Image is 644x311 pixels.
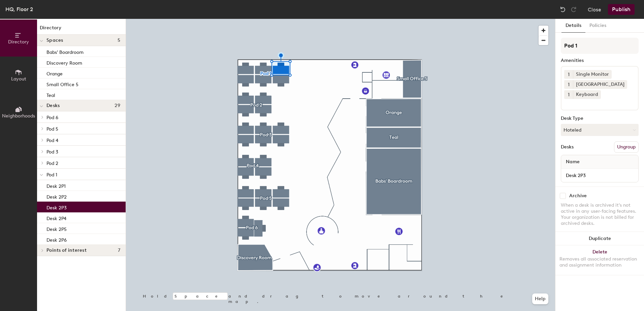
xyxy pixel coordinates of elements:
span: Layout [11,76,26,82]
p: Babs' Boardroom [46,47,84,55]
span: 1 [568,71,570,78]
img: Undo [559,6,566,13]
button: 1 [564,70,573,79]
h1: Directory [37,24,126,35]
div: Archive [569,193,587,199]
div: HQ, Floor 2 [5,5,33,13]
button: Hoteled [561,124,639,136]
span: Pod 6 [46,115,58,120]
div: Amenities [561,58,639,63]
p: Desk 2P3 [46,203,67,211]
button: Duplicate [555,232,644,245]
p: Orange [46,69,63,77]
div: Keyboard [573,90,601,99]
p: Small Office 5 [46,80,78,88]
div: [GEOGRAPHIC_DATA] [573,80,627,89]
input: Unnamed desk [562,171,637,180]
p: Desk 2P1 [46,181,66,189]
span: 7 [118,248,120,253]
button: Help [532,293,548,304]
span: Spaces [46,38,63,43]
span: 5 [118,38,120,43]
span: Desks [46,103,60,108]
button: DeleteRemoves all associated reservation and assignment information [555,245,644,275]
p: Desk 2P4 [46,214,66,221]
span: Pod 4 [46,138,58,143]
button: 1 [564,90,573,99]
div: Removes all associated reservation and assignment information [559,256,640,268]
span: Neighborhoods [2,113,35,119]
p: Teal [46,91,55,98]
span: Pod 1 [46,172,57,178]
img: Redo [570,6,577,13]
span: Directory [8,39,29,45]
span: Pod 5 [46,126,58,132]
p: Desk 2P5 [46,224,67,232]
span: Pod 2 [46,161,58,166]
span: Name [562,156,583,168]
div: When a desk is archived it's not active in any user-facing features. Your organization is not bil... [561,202,639,227]
span: Points of interest [46,248,87,253]
div: Desks [561,144,574,150]
button: Publish [608,4,635,15]
div: Single Monitor [573,70,612,79]
p: Discovery Room [46,58,82,66]
span: 1 [568,81,570,88]
p: Desk 2P2 [46,192,67,200]
button: Details [561,19,585,33]
span: Pod 3 [46,149,58,155]
p: Desk 2P6 [46,235,67,243]
button: Policies [585,19,610,33]
span: 29 [115,103,120,108]
button: Ungroup [614,141,639,153]
button: 1 [564,80,573,89]
span: 1 [568,91,570,98]
div: Desk Type [561,116,639,121]
button: Close [588,4,601,15]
